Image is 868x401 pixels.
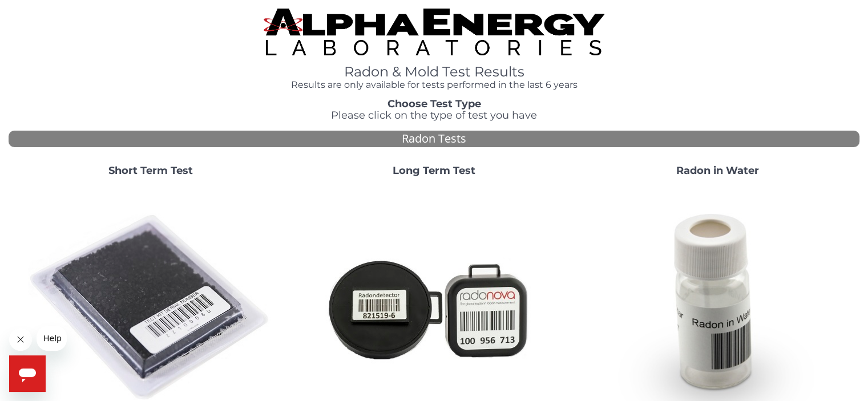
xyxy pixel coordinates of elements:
[676,164,759,177] strong: Radon in Water
[393,164,475,177] strong: Long Term Test
[9,355,46,392] iframe: Button to launch messaging window
[331,109,537,121] span: Please click on the type of test you have
[264,80,604,90] h4: Results are only available for tests performed in the last 6 years
[387,98,481,110] strong: Choose Test Type
[264,64,604,79] h1: Radon & Mold Test Results
[108,164,193,177] strong: Short Term Test
[9,328,32,351] iframe: Close message
[264,9,604,55] img: TightCrop.jpg
[37,326,67,351] iframe: Message from company
[9,131,859,147] div: Radon Tests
